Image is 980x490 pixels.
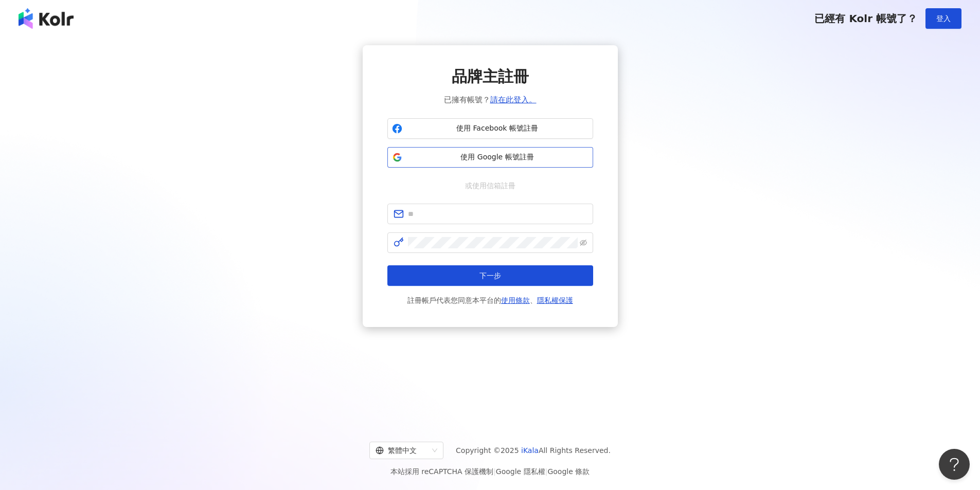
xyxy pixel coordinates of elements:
[580,239,587,246] span: eye-invisible
[19,8,74,29] img: logo
[387,265,593,286] button: 下一步
[407,294,573,306] span: 註冊帳戶代表您同意本平台的 、
[458,180,523,191] span: 或使用信箱註冊
[456,444,611,457] span: Copyright © 2025 All Rights Reserved.
[387,147,593,168] button: 使用 Google 帳號註冊
[452,66,529,87] span: 品牌主註冊
[545,467,548,476] span: |
[925,8,961,29] button: 登入
[936,14,951,23] span: 登入
[496,467,545,476] a: Google 隱私權
[479,271,501,280] span: 下一步
[501,296,530,304] a: 使用條款
[547,467,590,476] a: Google 條款
[406,123,589,134] span: 使用 Facebook 帳號註冊
[814,12,917,25] span: 已經有 Kolr 帳號了？
[376,442,428,459] div: 繁體中文
[390,465,590,478] span: 本站採用 reCAPTCHA 保護機制
[537,296,573,304] a: 隱私權保護
[490,95,537,104] a: 請在此登入。
[406,152,589,162] span: 使用 Google 帳號註冊
[387,118,593,139] button: 使用 Facebook 帳號註冊
[493,467,496,476] span: |
[444,94,537,106] span: 已擁有帳號？
[939,449,970,480] iframe: Help Scout Beacon - Open
[521,446,539,455] a: iKala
